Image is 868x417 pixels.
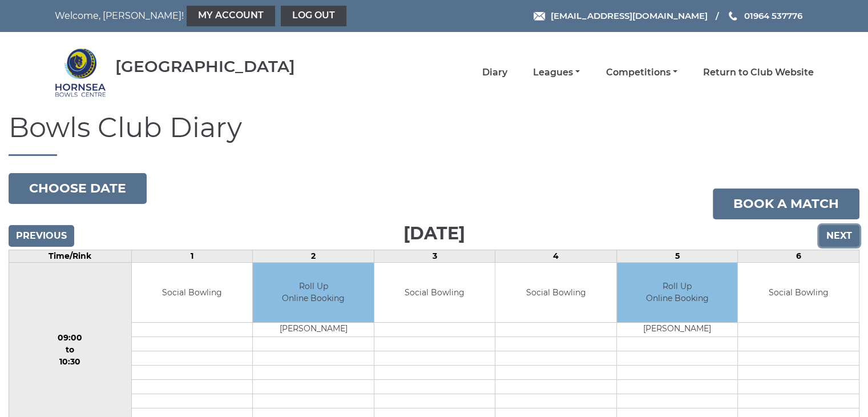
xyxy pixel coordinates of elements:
[605,66,677,79] a: Competitions
[131,250,253,262] td: 1
[495,250,617,262] td: 4
[374,263,495,323] td: Social Bowling
[729,11,737,21] img: Phone us
[550,10,707,21] span: [EMAIL_ADDRESS][DOMAIN_NAME]
[187,6,275,26] a: My Account
[533,66,580,79] a: Leagues
[115,58,295,75] div: [GEOGRAPHIC_DATA]
[744,10,802,21] span: 01964 537776
[703,66,814,79] a: Return to Club Website
[9,113,859,156] h1: Bowls Club Diary
[9,173,147,204] button: Choose date
[617,323,738,337] td: [PERSON_NAME]
[617,263,738,323] td: Roll Up Online Booking
[253,323,374,337] td: [PERSON_NAME]
[55,47,106,98] img: Hornsea Bowls Centre
[281,6,346,26] a: Log out
[495,263,616,323] td: Social Bowling
[534,9,707,22] a: Email [EMAIL_ADDRESS][DOMAIN_NAME]
[55,6,361,26] nav: Welcome, [PERSON_NAME]!
[482,66,507,79] a: Diary
[9,250,132,262] td: Time/Rink
[738,250,859,262] td: 6
[738,263,859,323] td: Social Bowling
[819,225,859,247] input: Next
[132,263,253,323] td: Social Bowling
[9,225,74,247] input: Previous
[253,263,374,323] td: Roll Up Online Booking
[616,250,738,262] td: 5
[253,250,374,262] td: 2
[713,189,859,219] a: Book a match
[534,12,545,21] img: Email
[374,250,495,262] td: 3
[727,9,802,22] a: Phone us 01964 537776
